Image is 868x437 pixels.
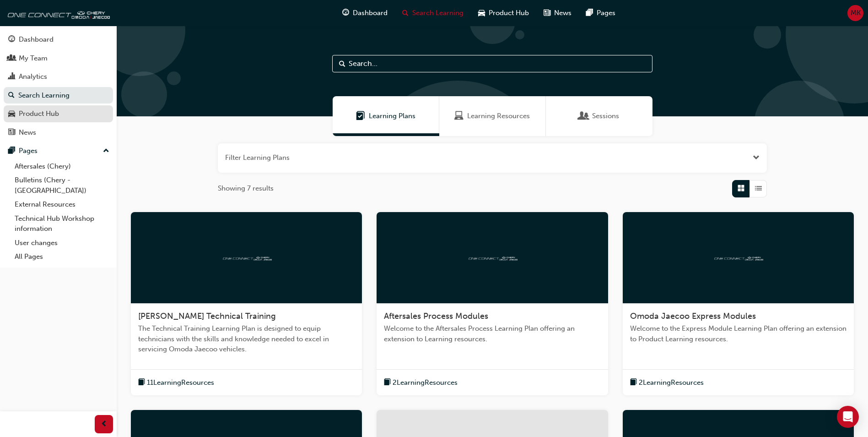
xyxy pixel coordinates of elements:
span: Sessions [579,111,588,121]
span: 11 Learning Resources [147,377,214,388]
span: MK [851,8,861,18]
a: Search Learning [4,87,113,104]
div: News [19,127,36,138]
span: Learning Resources [467,111,530,121]
span: [PERSON_NAME] Technical Training [138,311,276,321]
a: All Pages [11,250,113,264]
span: search-icon [402,7,409,19]
span: Product Hub [489,8,529,18]
a: pages-iconPages [579,4,623,22]
a: car-iconProduct Hub [471,4,536,22]
span: car-icon [478,7,485,19]
button: DashboardMy TeamAnalyticsSearch LearningProduct HubNews [4,29,113,142]
a: Aftersales (Chery) [11,159,113,174]
div: Product Hub [19,109,59,119]
span: book-icon [384,377,391,388]
span: Showing 7 results [218,183,274,194]
span: Sessions [592,111,619,121]
span: people-icon [8,55,15,63]
button: Pages [4,142,113,159]
a: news-iconNews [536,4,579,22]
div: Open Intercom Messenger [837,406,859,428]
span: Learning Plans [369,111,415,121]
span: chart-icon [8,73,15,81]
a: oneconnectOmoda Jaecoo Express ModulesWelcome to the Express Module Learning Plan offering an ext... [623,212,854,396]
span: guage-icon [342,7,349,19]
a: News [4,124,113,141]
button: book-icon2LearningResources [630,377,704,388]
img: oneconnect [467,253,518,262]
a: oneconnect[PERSON_NAME] Technical TrainingThe Technical Training Learning Plan is designed to equ... [131,212,362,396]
span: Omoda Jaecoo Express Modules [630,311,756,321]
span: car-icon [8,110,15,118]
span: pages-icon [586,7,593,19]
span: Learning Plans [356,111,365,121]
a: Bulletins (Chery - [GEOGRAPHIC_DATA]) [11,173,113,197]
a: Technical Hub Workshop information [11,212,113,236]
a: Dashboard [4,31,113,48]
img: oneconnect [221,253,272,262]
button: MK [847,5,863,21]
span: The Technical Training Learning Plan is designed to equip technicians with the skills and knowled... [138,323,355,355]
button: book-icon2LearningResources [384,377,458,388]
div: My Team [19,53,48,64]
span: search-icon [8,92,15,100]
input: Search... [332,55,652,72]
button: Open the filter [753,153,760,163]
a: guage-iconDashboard [335,4,395,22]
span: Grid [738,183,744,194]
span: 2 Learning Resources [639,377,704,388]
span: 2 Learning Resources [393,377,458,388]
span: Aftersales Process Modules [384,311,488,321]
a: Analytics [4,68,113,85]
span: News [554,8,571,18]
div: Pages [19,146,38,156]
span: prev-icon [101,419,108,430]
a: My Team [4,50,113,67]
img: oneconnect [713,253,763,262]
span: news-icon [8,129,15,137]
img: oneconnect [5,4,110,22]
span: pages-icon [8,147,15,155]
span: Search Learning [412,8,464,18]
a: Learning PlansLearning Plans [333,96,439,136]
span: book-icon [630,377,637,388]
a: Learning ResourcesLearning Resources [439,96,546,136]
span: Pages [597,8,615,18]
span: guage-icon [8,36,15,44]
button: book-icon11LearningResources [138,377,214,388]
a: oneconnectAftersales Process ModulesWelcome to the Aftersales Process Learning Plan offering an e... [377,212,608,396]
span: up-icon [103,145,109,157]
div: Dashboard [19,34,54,45]
a: search-iconSearch Learning [395,4,471,22]
span: Welcome to the Aftersales Process Learning Plan offering an extension to Learning resources. [384,323,600,344]
a: Product Hub [4,105,113,122]
a: SessionsSessions [546,96,652,136]
span: Welcome to the Express Module Learning Plan offering an extension to Product Learning resources. [630,323,846,344]
span: Search [339,59,345,69]
span: news-icon [544,7,550,19]
a: External Resources [11,197,113,212]
span: Dashboard [353,8,388,18]
span: book-icon [138,377,145,388]
div: Analytics [19,71,47,82]
a: User changes [11,236,113,250]
span: List [755,183,762,194]
span: Learning Resources [454,111,464,121]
